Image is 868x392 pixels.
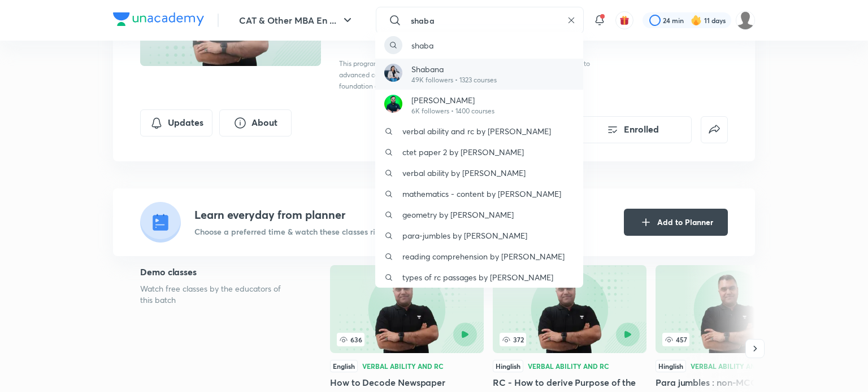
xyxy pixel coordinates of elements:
[411,39,433,51] p: shaba
[375,142,583,162] a: ctet paper 2 by [PERSON_NAME]
[384,95,402,113] img: Avatar
[402,250,565,262] p: reading comprehension by [PERSON_NAME]
[411,75,497,85] p: 49K followers • 1323 courses
[402,188,561,200] p: mathematics - content by [PERSON_NAME]
[375,246,583,267] a: reading comprehension by [PERSON_NAME]
[375,121,583,142] a: verbal ability and rc by [PERSON_NAME]
[411,106,494,116] p: 6K followers • 1400 courses
[375,90,583,121] a: Avatar[PERSON_NAME]6K followers • 1400 courses
[375,32,583,59] a: shaba
[402,146,524,158] p: ctet paper 2 by [PERSON_NAME]
[384,64,402,82] img: Avatar
[375,204,583,225] a: geometry by [PERSON_NAME]
[411,63,497,75] p: Shabana
[402,209,514,221] p: geometry by [PERSON_NAME]
[375,59,583,90] a: AvatarShabana49K followers • 1323 courses
[375,183,583,204] a: mathematics - content by [PERSON_NAME]
[375,225,583,246] a: para-jumbles by [PERSON_NAME]
[411,94,494,106] p: [PERSON_NAME]
[402,125,551,137] p: verbal ability and rc by [PERSON_NAME]
[402,230,527,241] p: para-jumbles by [PERSON_NAME]
[402,167,526,179] p: verbal ability by [PERSON_NAME]
[402,271,553,283] p: types of rc passages by [PERSON_NAME]
[375,267,583,288] a: types of rc passages by [PERSON_NAME]
[375,162,583,183] a: verbal ability by [PERSON_NAME]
